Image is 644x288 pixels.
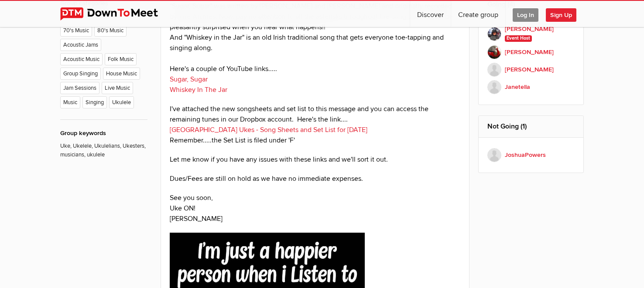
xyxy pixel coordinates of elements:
a: [PERSON_NAME] [487,44,575,61]
a: [PERSON_NAME] Event Host [487,24,575,43]
img: DownToMeet [60,7,171,20]
p: Dues/Fees are still on hold as we have no immediate expenses. [170,173,460,184]
a: Janetella [487,78,575,96]
span: Event Host [505,35,532,42]
a: [GEOGRAPHIC_DATA] Ukes - Song Sheets and Set List for [DATE] [170,125,367,134]
img: JoshuaPowers [487,148,501,162]
span: Log In [513,8,538,22]
b: [PERSON_NAME] [505,65,554,75]
a: Log In [506,1,545,27]
a: Sign Up [546,1,583,27]
a: Whiskey In The Jar [170,85,227,94]
b: [PERSON_NAME] [505,24,554,34]
a: Create group [451,1,505,27]
img: Janetella [487,80,501,94]
a: [PERSON_NAME] [487,61,575,78]
a: Sugar, Sugar [170,75,208,84]
b: [PERSON_NAME] [505,47,554,57]
span: Sign Up [546,8,576,22]
a: Discover [410,1,451,27]
p: See you soon, Uke ON! [PERSON_NAME] [170,193,460,224]
b: Janetella [505,82,530,92]
img: Brenda M [487,45,501,59]
h2: Not Going (1) [487,116,575,137]
a: JoshuaPowers [487,146,575,164]
b: JoshuaPowers [505,150,546,160]
p: Uke, Ukelele, Ukulelians, Ukesters, musicians, ukulele [60,138,147,159]
p: Let me know if you have any issues with these links and we'll sort it out. [170,154,460,165]
span: Here's a couple of YouTube links..... [170,64,277,73]
div: Group keywords [60,129,147,138]
img: Pam McDonald [487,63,501,77]
img: Elaine [487,27,501,41]
p: I've attached the new songsheets and set list to this message and you can access the remaining tu... [170,104,460,146]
